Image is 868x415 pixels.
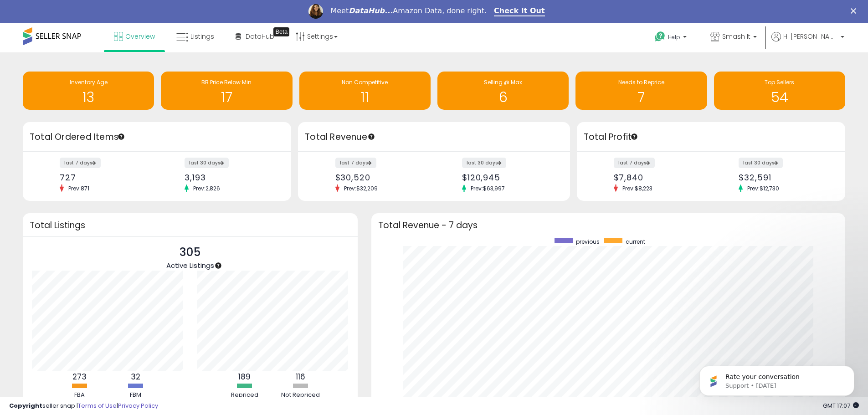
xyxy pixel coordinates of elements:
div: $30,520 [335,173,427,182]
div: Tooltip anchor [117,133,125,141]
b: 116 [296,371,305,382]
div: Close [851,8,860,14]
div: $7,840 [614,173,704,182]
span: Prev: 2,826 [189,184,225,192]
h1: 17 [165,90,288,105]
label: last 30 days [739,158,783,168]
a: Top Sellers 54 [714,72,845,110]
a: Inventory Age 13 [23,72,154,110]
span: Overview [125,32,155,41]
span: BB Price Below Min [201,78,252,86]
div: 727 [60,173,150,182]
span: Prev: $12,730 [743,184,784,192]
label: last 7 days [335,158,376,168]
h3: Total Profit [584,131,838,143]
label: last 7 days [60,158,101,168]
img: Profile image for Georgie [308,4,323,19]
a: Check It Out [494,6,545,16]
div: Repriced [217,391,272,400]
a: Non Competitive 11 [299,72,431,110]
span: DataHub [246,32,274,41]
span: Hi [PERSON_NAME] [783,32,838,41]
div: FBA [52,391,107,400]
a: BB Price Below Min 17 [161,72,292,110]
h3: Total Revenue - 7 days [378,222,838,229]
span: previous [576,238,600,246]
div: seller snap | | [9,402,158,410]
span: Selling @ Max [484,78,522,86]
span: Prev: 871 [64,184,94,192]
span: Inventory Age [70,78,108,86]
a: Privacy Policy [118,401,158,410]
span: Prev: $8,223 [618,184,657,192]
div: Tooltip anchor [214,261,222,270]
a: Hi [PERSON_NAME] [771,32,844,52]
div: Tooltip anchor [273,27,289,36]
b: 32 [131,371,140,382]
div: 3,193 [185,173,275,182]
span: Listings [190,32,214,41]
div: FBM [108,391,163,400]
p: 305 [166,244,214,261]
div: Meet Amazon Data, done right. [330,6,487,15]
span: Help [668,33,680,41]
h3: Total Revenue [305,131,563,143]
a: Needs to Reprice 7 [575,72,707,110]
div: $32,591 [739,173,829,182]
a: DataHub [229,23,281,50]
a: Settings [289,23,344,50]
span: Prev: $63,997 [466,184,509,192]
span: Active Listings [166,261,214,270]
strong: Copyright [9,401,42,410]
div: Tooltip anchor [630,133,638,141]
i: Get Help [654,31,666,42]
div: Not Repriced [273,391,328,400]
div: Tooltip anchor [367,133,375,141]
a: Listings [169,23,221,50]
span: Needs to Reprice [618,78,664,86]
h3: Total Listings [30,222,351,229]
a: Overview [107,23,162,50]
div: $120,945 [462,173,554,182]
a: Help [647,24,696,52]
span: current [626,238,645,246]
h1: 6 [442,90,564,105]
span: Prev: $32,209 [339,184,382,192]
label: last 30 days [185,158,229,168]
span: Non Competitive [342,78,388,86]
h1: 54 [719,90,841,105]
span: Top Sellers [765,78,794,86]
h1: 11 [304,90,426,105]
iframe: Intercom notifications message [686,347,868,410]
label: last 30 days [462,158,506,168]
a: Smash It [704,23,764,52]
h1: 7 [580,90,702,105]
span: Smash It [722,32,750,41]
label: last 7 days [614,158,655,168]
h3: Total Ordered Items [30,131,284,143]
a: Terms of Use [78,401,117,410]
i: DataHub... [349,6,393,15]
b: 189 [238,371,251,382]
h1: 13 [27,90,149,105]
a: Selling @ Max 6 [437,72,569,110]
b: 273 [72,371,87,382]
